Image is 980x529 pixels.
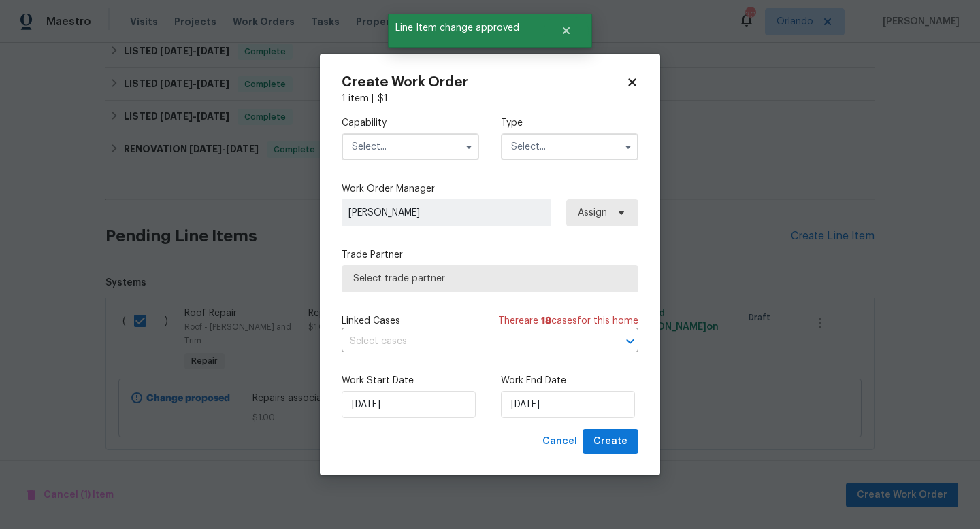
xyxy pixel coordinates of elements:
[342,182,638,196] label: Work Order Manager
[541,316,551,326] span: 18
[342,374,479,388] label: Work Start Date
[593,433,627,450] span: Create
[620,139,636,155] button: Show options
[501,374,638,388] label: Work End Date
[542,433,577,450] span: Cancel
[353,272,627,286] span: Select trade partner
[583,429,638,454] button: Create
[501,391,635,418] input: M/D/YYYY
[342,92,638,105] div: 1 item |
[544,17,589,44] button: Close
[342,314,400,328] span: Linked Cases
[388,14,544,42] span: Line Item change approved
[342,133,479,160] input: Select...
[378,94,388,103] span: $ 1
[461,139,477,155] button: Show options
[342,331,600,352] input: Select cases
[537,429,583,454] button: Cancel
[498,314,638,328] span: There are case s for this home
[501,133,638,160] input: Select...
[342,75,626,89] h2: Create Work Order
[621,332,640,351] button: Open
[578,206,607,220] span: Assign
[342,391,476,418] input: M/D/YYYY
[501,116,638,130] label: Type
[342,248,638,262] label: Trade Partner
[342,116,479,130] label: Capability
[348,206,544,220] span: [PERSON_NAME]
